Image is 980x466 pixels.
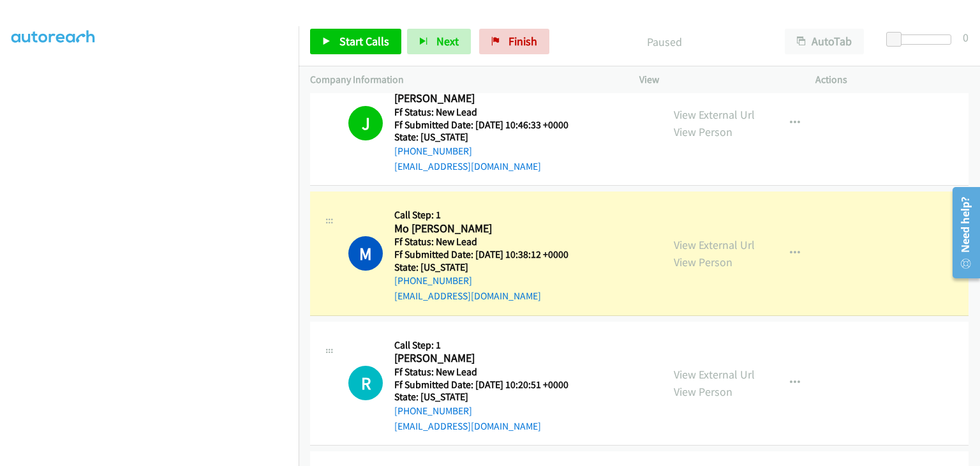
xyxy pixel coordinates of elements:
h5: Ff Submitted Date: [DATE] 10:38:12 +0000 [394,248,584,261]
a: [EMAIL_ADDRESS][DOMAIN_NAME] [394,420,541,432]
h5: Call Step: 1 [394,209,584,222]
span: Finish [509,34,537,49]
a: [EMAIL_ADDRESS][DOMAIN_NAME] [394,160,541,172]
a: View Person [674,255,732,269]
h1: M [348,236,383,271]
h2: Mo [PERSON_NAME] [394,222,584,236]
p: Paused [567,33,762,50]
h2: [PERSON_NAME] [394,91,584,106]
h5: Call Step: 1 [394,339,584,352]
button: AutoTab [785,29,864,54]
h5: Ff Status: New Lead [394,106,584,119]
a: [PHONE_NUMBER] [394,145,472,157]
div: The call is yet to be attempted [348,366,383,400]
a: View Person [674,384,732,399]
a: View External Url [674,237,755,252]
h2: [PERSON_NAME] [394,351,584,366]
a: Finish [479,29,549,54]
div: 0 [963,29,969,46]
a: [PHONE_NUMBER] [394,405,472,417]
span: Next [436,34,459,49]
a: View External Url [674,107,755,122]
p: Actions [815,72,969,87]
p: View [639,72,792,87]
a: View Person [674,124,732,139]
h1: J [348,106,383,140]
h5: State: [US_STATE] [394,261,584,274]
a: View External Url [674,367,755,382]
p: Company Information [310,72,616,87]
a: Start Calls [310,29,401,54]
h1: R [348,366,383,400]
h5: Ff Submitted Date: [DATE] 10:20:51 +0000 [394,379,584,391]
h5: Ff Submitted Date: [DATE] 10:46:33 +0000 [394,119,584,132]
h5: Ff Status: New Lead [394,366,584,379]
h5: State: [US_STATE] [394,391,584,403]
div: Delay between calls (in seconds) [893,34,951,45]
button: Next [407,29,471,54]
a: [EMAIL_ADDRESS][DOMAIN_NAME] [394,290,541,302]
h5: State: [US_STATE] [394,131,584,144]
h5: Ff Status: New Lead [394,236,584,248]
span: Start Calls [339,34,389,49]
iframe: Resource Center [944,182,980,283]
a: [PHONE_NUMBER] [394,274,472,287]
